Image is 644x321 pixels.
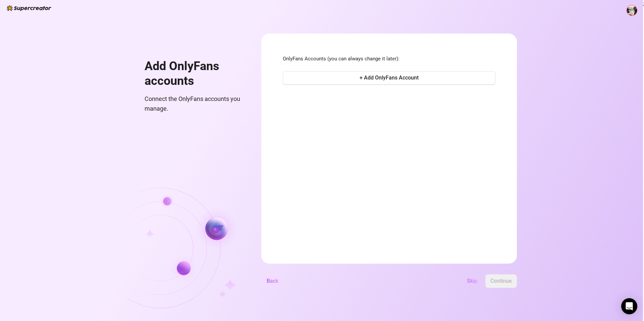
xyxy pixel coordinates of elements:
span: Connect the OnlyFans accounts you manage. [145,94,245,113]
div: Open Intercom Messenger [621,298,637,314]
img: logo [7,5,51,11]
span: + Add OnlyFans Account [360,74,419,81]
span: Skip [467,278,477,284]
span: Back [267,278,278,284]
img: ACg8ocJ8poFzGR2jImc5HUUcZ4o9kmZGdXgpJmIqiFuY8AHqiKH5V5KE=s96-c [627,5,637,15]
button: Continue [485,274,517,288]
button: Skip [462,274,483,288]
button: + Add OnlyFans Account [283,71,495,85]
span: OnlyFans Accounts (you can always change it later): [283,55,495,63]
h1: Add OnlyFans accounts [145,59,245,88]
button: Back [261,274,284,288]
